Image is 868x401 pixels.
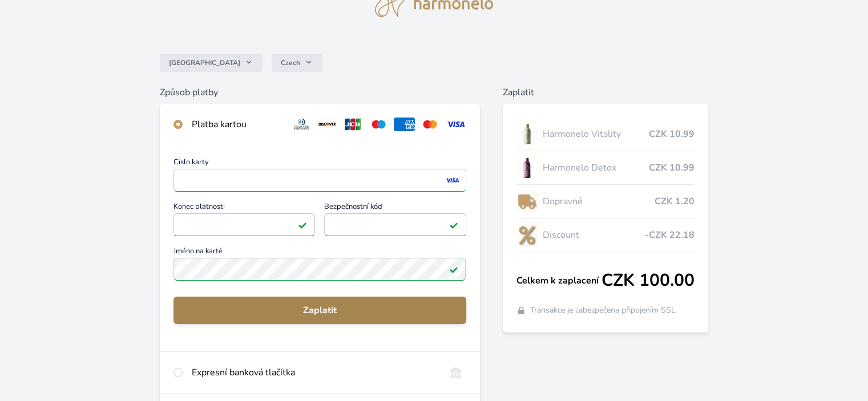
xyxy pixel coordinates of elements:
button: Zaplatit [173,297,466,324]
div: Expresní banková tlačítka [192,366,435,379]
span: Czech [281,58,300,67]
span: CZK 100.00 [601,270,695,291]
iframe: Iframe pro číslo karty [179,172,461,188]
h6: Zaplatit [503,86,708,99]
div: Platba kartou [192,118,282,131]
span: Harmonelo Detox [542,161,648,175]
img: Platné pole [298,220,307,229]
img: Platné pole [449,220,458,229]
span: Dopravné [542,195,654,208]
img: visa [445,175,460,185]
span: Bezpečnostní kód [324,203,466,213]
img: onlineBanking_CZ.svg [445,366,466,379]
iframe: Iframe pro bezpečnostní kód [329,217,461,233]
span: Celkem k zaplacení [516,274,601,287]
span: Zaplatit [183,303,457,317]
span: CZK 1.20 [655,195,695,208]
span: Číslo karty [173,159,466,169]
img: amex.svg [394,118,415,131]
input: Jméno na kartěPlatné pole [173,258,466,281]
img: discover.svg [317,118,338,131]
img: jcb.svg [342,118,364,131]
img: delivery-lo.png [516,187,538,216]
img: DETOX_se_stinem_x-lo.jpg [516,153,538,182]
span: Transakce je zabezpečena připojením SSL [530,305,676,316]
span: CZK 10.99 [649,161,695,175]
img: visa.svg [445,118,466,131]
span: CZK 10.99 [649,127,695,141]
span: Jméno na kartě [173,248,466,258]
img: mc.svg [419,118,441,131]
span: Harmonelo Vitality [542,127,648,141]
img: CLEAN_VITALITY_se_stinem_x-lo.jpg [516,120,538,148]
img: maestro.svg [368,118,389,131]
span: Discount [542,228,644,242]
span: -CZK 22.18 [645,228,695,242]
img: Platné pole [449,265,458,274]
button: Czech [272,54,322,72]
button: [GEOGRAPHIC_DATA] [160,54,263,72]
img: diners.svg [291,118,312,131]
h6: Způsob platby [160,86,479,99]
span: [GEOGRAPHIC_DATA] [169,58,240,67]
img: discount-lo.png [516,221,538,249]
iframe: Iframe pro datum vypršení platnosti [179,217,310,233]
span: Konec platnosti [173,203,315,213]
